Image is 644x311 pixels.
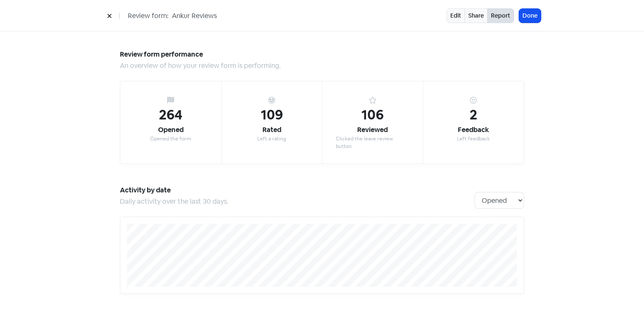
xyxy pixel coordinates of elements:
iframe: chat widget [609,277,636,303]
div: Opened the form [150,135,191,143]
div: 2 [470,105,477,125]
div: Reviewed [357,125,388,135]
div: Feedback [458,125,489,135]
button: Done [519,9,541,23]
a: Share [465,8,488,23]
div: Left a rating [257,135,286,143]
button: Report [487,8,514,23]
span: Review form: [128,11,169,21]
div: Opened [158,125,184,135]
div: An overview of how your review form is performing. [120,61,524,71]
div: 109 [261,105,283,125]
h5: Activity by date [120,184,475,197]
div: 264 [159,105,182,125]
h5: Review form performance [120,48,524,61]
a: Edit [447,8,465,23]
div: Rated [262,125,281,135]
div: Left feedback [457,135,490,143]
div: Daily activity over the last 30 days. [120,197,475,207]
div: Clicked the leave review button [336,135,410,150]
div: 106 [361,105,384,125]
